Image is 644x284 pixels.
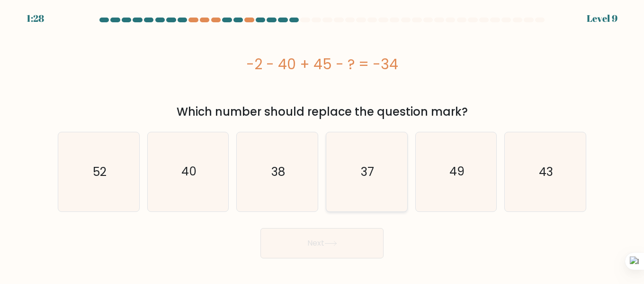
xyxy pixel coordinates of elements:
[587,11,617,26] div: Level 9
[58,54,586,75] div: -2 - 40 + 45 - ? = -34
[260,228,384,258] button: Next
[271,164,285,180] text: 38
[27,11,44,26] div: 1:28
[181,164,197,180] text: 40
[449,164,465,180] text: 49
[361,164,374,180] text: 37
[92,164,106,180] text: 52
[63,103,581,120] div: Which number should replace the question mark?
[539,164,553,180] text: 43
